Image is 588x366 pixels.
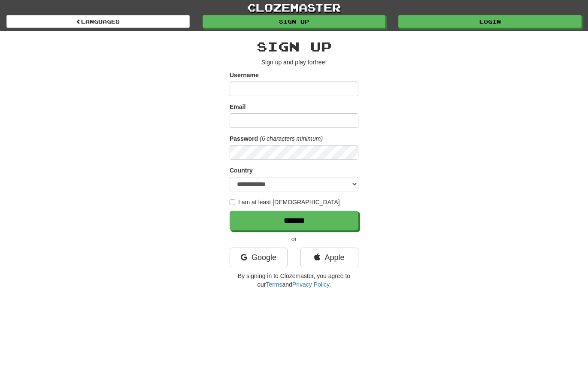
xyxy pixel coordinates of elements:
[230,200,235,205] input: I am at least [DEMOGRAPHIC_DATA]
[203,15,386,28] a: Sign up
[260,135,323,142] em: (6 characters minimum)
[292,281,329,288] a: Privacy Policy
[230,71,259,79] label: Username
[230,166,253,175] label: Country
[230,235,358,243] p: or
[230,39,358,54] h2: Sign up
[315,59,325,66] u: free
[230,134,258,143] label: Password
[6,15,190,28] a: Languages
[230,103,246,111] label: Email
[230,272,358,289] p: By signing in to Clozemaster, you agree to our and .
[230,58,358,67] p: Sign up and play for !
[230,248,288,267] a: Google
[230,198,340,206] label: I am at least [DEMOGRAPHIC_DATA]
[300,248,358,267] a: Apple
[398,15,582,28] a: Login
[266,281,282,288] a: Terms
